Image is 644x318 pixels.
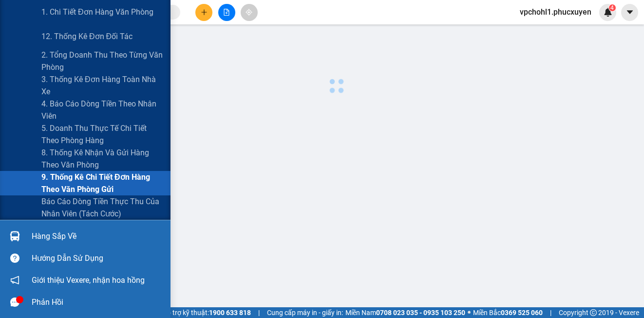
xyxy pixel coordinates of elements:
span: 12. Thống kê đơn đối tác [41,30,133,42]
span: plus [201,9,208,16]
span: file-add [223,9,230,16]
strong: 1900 633 818 [209,309,251,317]
span: 4 [610,4,614,11]
span: 8. Thống kê nhận và gửi hàng theo văn phòng [41,147,163,171]
div: Hàng sắp về [32,229,163,244]
span: aim [246,9,252,16]
strong: 0708 023 035 - 0935 103 250 [376,309,465,317]
button: caret-down [621,4,638,21]
span: 5. Doanh thu thực tế chi tiết theo phòng hàng [41,122,163,147]
span: question-circle [10,254,19,263]
span: Giới thiệu Vexere, nhận hoa hồng [32,274,145,286]
img: warehouse-icon [10,231,20,241]
span: message [10,297,19,307]
span: 4. Báo cáo dòng tiền theo nhân viên [41,98,163,122]
span: Hỗ trợ kỹ thuật: [162,307,251,318]
button: aim [241,4,258,21]
button: plus [195,4,212,21]
div: Hướng dẫn sử dụng [32,251,163,266]
span: caret-down [625,8,634,17]
span: 1. Chi tiết đơn hàng văn phòng [41,6,153,18]
span: vpchohl1.phucxuyen [512,6,599,18]
span: | [258,307,260,318]
span: Miền Nam [345,307,465,318]
span: Cung cấp máy in - giấy in: [267,307,343,318]
sup: 4 [609,4,616,11]
span: ⚪️ [468,311,471,315]
img: icon-new-feature [604,8,612,17]
span: copyright [590,309,597,316]
span: Miền Bắc [473,307,543,318]
div: Phản hồi [32,295,163,310]
span: Báo cáo Dòng tiền Thực thu của Nhân viên (Tách cước) [41,195,163,220]
span: 9. Thống kê chi tiết đơn hàng theo văn phòng gửi [41,171,163,195]
span: | [550,307,551,318]
span: notification [10,276,19,285]
span: 2. Tổng doanh thu theo từng văn phòng [41,49,163,73]
button: file-add [218,4,235,21]
span: 3. Thống kê đơn hàng toàn nhà xe [41,73,163,98]
strong: 0369 525 060 [501,309,543,317]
